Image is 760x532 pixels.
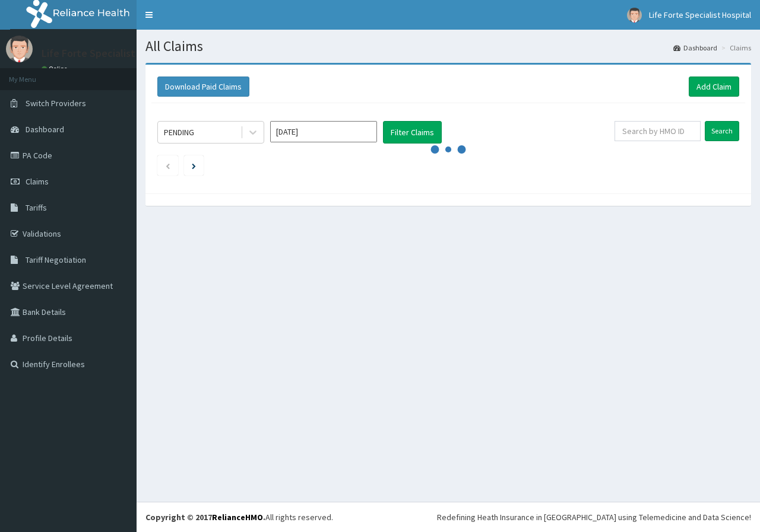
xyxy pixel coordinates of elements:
span: Dashboard [26,124,64,135]
div: PENDING [164,126,194,138]
input: Search by HMO ID [615,121,701,141]
span: Tariff Negotiation [26,254,86,265]
svg: audio-loading [430,132,466,167]
p: Life Forte Specialist Hospital [42,48,177,59]
input: Select Month and Year [270,121,377,142]
img: User Image [6,36,33,62]
a: Dashboard [673,43,717,53]
a: Previous page [165,160,170,171]
span: Claims [26,176,49,187]
div: Redefining Heath Insurance in [GEOGRAPHIC_DATA] using Telemedicine and Data Science! [437,511,751,523]
li: Claims [718,43,751,53]
a: Next page [192,160,196,171]
span: Life Forte Specialist Hospital [649,9,751,20]
h1: All Claims [145,39,751,54]
a: Add Claim [689,77,739,97]
strong: Copyright © 2017 . [145,512,265,523]
button: Filter Claims [383,121,442,144]
input: Search [705,121,739,141]
a: RelianceHMO [212,512,263,523]
footer: All rights reserved. [137,502,760,532]
button: Download Paid Claims [157,77,249,97]
span: Tariffs [26,202,47,213]
a: Online [42,65,70,73]
img: User Image [627,8,642,23]
span: Switch Providers [26,98,86,109]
